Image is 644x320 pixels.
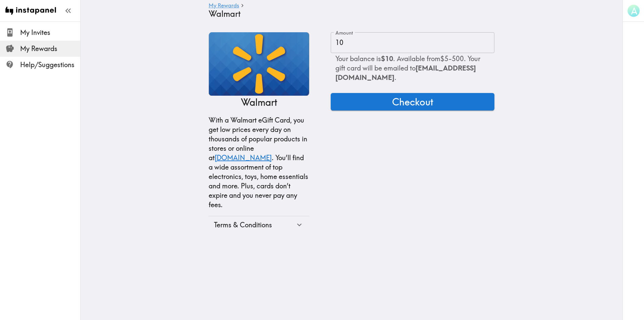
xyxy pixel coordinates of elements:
span: Checkout [392,95,433,108]
span: [EMAIL_ADDRESS][DOMAIN_NAME] [335,64,476,82]
b: $10 [381,54,393,63]
span: My Rewards [20,44,80,53]
a: [DOMAIN_NAME] [215,153,272,162]
a: My Rewards [209,3,239,9]
span: Help/Suggestions [20,60,80,70]
div: Terms & Conditions [209,216,309,234]
button: A [627,4,640,17]
label: Amount [335,29,353,37]
span: Your balance is . Available from $5 - 500 . Your gift card will be emailed to . [335,54,480,82]
h4: Walmart [209,9,489,19]
div: Terms & Conditions [214,220,295,230]
img: Walmart [209,32,309,96]
p: With a Walmart eGift Card, you get low prices every day on thousands of popular products in store... [209,116,309,210]
span: My Invites [20,28,80,37]
button: Checkout [331,93,494,110]
p: Walmart [241,96,277,109]
span: A [631,5,637,17]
